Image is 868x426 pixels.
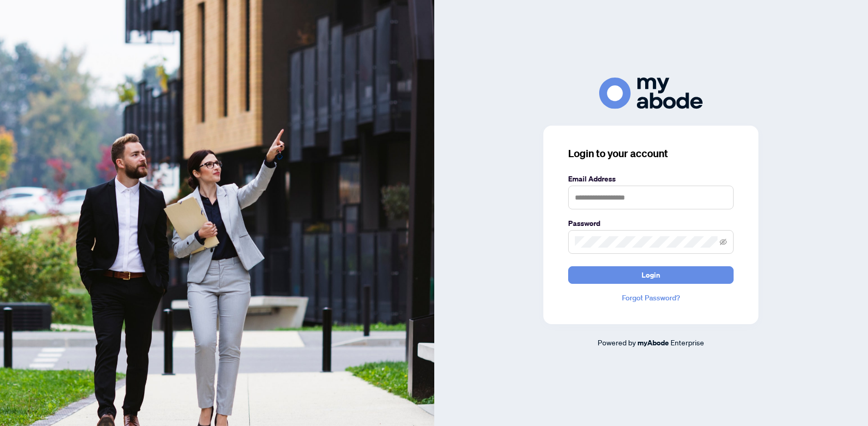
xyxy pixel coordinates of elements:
span: Enterprise [671,338,704,347]
label: Password [568,218,734,229]
h3: Login to your account [568,146,734,161]
a: myAbode [637,337,669,348]
span: Login [642,267,660,283]
a: Forgot Password? [568,292,734,303]
button: Login [568,266,734,284]
img: ma-logo [599,78,703,109]
label: Email Address [568,173,734,185]
span: eye-invisible [720,238,727,246]
span: Powered by [598,338,636,347]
